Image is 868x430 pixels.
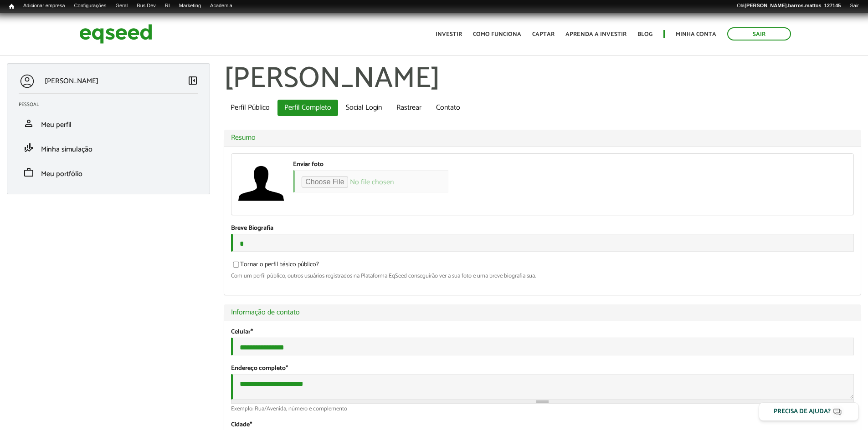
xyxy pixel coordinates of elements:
[12,111,205,136] li: Meu perfil
[473,31,521,37] a: Como funciona
[390,100,428,116] a: Rastrear
[745,3,841,8] strong: [PERSON_NAME].barros.mattos_127145
[224,100,277,116] a: Perfil Público
[231,422,252,428] label: Cidade
[41,168,82,180] span: Meu portfólio
[231,134,854,142] a: Resumo
[79,22,152,46] img: EqSeed
[845,2,863,10] a: Sair
[231,329,253,335] label: Celular
[19,142,198,153] a: finance_modeMinha simulação
[532,31,555,37] a: Captar
[160,2,175,10] a: RI
[228,262,244,268] input: Tornar o perfil básico público?
[12,136,205,160] li: Minha simulação
[23,118,34,129] span: person
[132,2,160,10] a: Bus Dev
[111,2,132,10] a: Geral
[175,2,205,10] a: Marketing
[23,167,34,178] span: work
[732,2,845,10] a: Olá[PERSON_NAME].barros.mattos_127145
[23,142,34,153] span: finance_mode
[19,102,205,107] h2: Pessoal
[429,100,467,116] a: Contato
[637,31,652,37] a: Blog
[250,420,252,430] span: Este campo é obrigatório.
[5,2,19,11] a: Início
[286,363,288,374] span: Este campo é obrigatório.
[19,118,198,129] a: personMeu perfil
[12,160,205,185] li: Meu portfólio
[45,77,98,86] p: [PERSON_NAME]
[727,27,791,40] a: Sair
[224,63,861,95] h1: [PERSON_NAME]
[41,143,92,156] span: Minha simulação
[238,161,284,206] a: Ver perfil do usuário.
[205,2,237,10] a: Academia
[231,365,288,372] label: Endereço completo
[9,3,14,10] span: Início
[676,31,716,37] a: Minha conta
[19,2,70,10] a: Adicionar empresa
[339,100,389,116] a: Social Login
[187,75,198,86] span: left_panel_close
[70,2,111,10] a: Configurações
[41,119,72,131] span: Meu perfil
[231,273,854,279] div: Com um perfil público, outros usuários registrados na Plataforma EqSeed conseguirão ver a sua fot...
[231,406,854,412] div: Exemplo: Rua/Avenida, número e complemento
[231,225,273,232] label: Breve Biografia
[251,327,253,337] span: Este campo é obrigatório.
[565,31,627,37] a: Aprenda a investir
[231,262,319,271] label: Tornar o perfil básico público?
[293,162,324,168] label: Enviar foto
[187,75,198,88] a: Colapsar menu
[238,161,284,206] img: Foto de Odivanyr Ramos Pedro
[436,31,462,37] a: Investir
[19,167,198,178] a: workMeu portfólio
[277,100,338,116] a: Perfil Completo
[231,309,854,316] a: Informação de contato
